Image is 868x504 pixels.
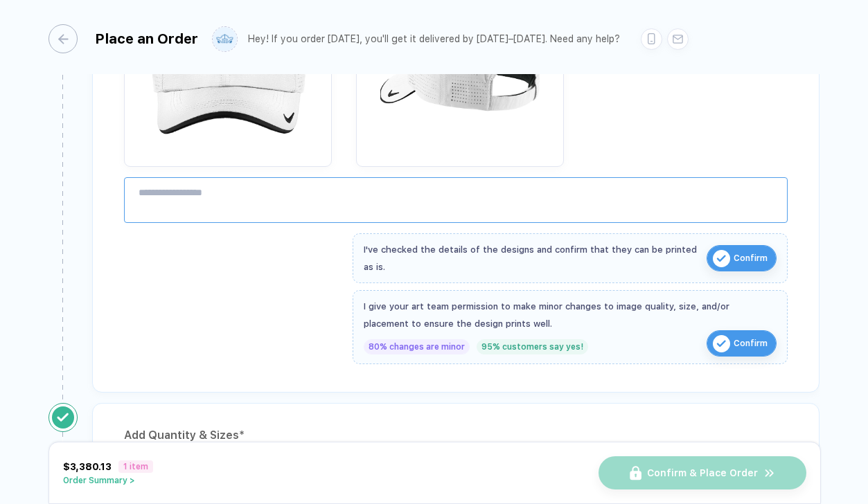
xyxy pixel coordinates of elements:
img: icon [713,335,730,352]
span: $3,380.13 [63,461,112,472]
div: I've checked the details of the designs and confirm that they can be printed as is. [364,241,700,276]
div: 95% customers say yes! [477,339,588,354]
span: Confirm [734,332,768,354]
button: iconConfirm [707,330,777,357]
button: Order Summary > [63,476,153,485]
div: Add Quantity & Sizes [124,424,788,447]
div: I give your art team permission to make minor changes to image quality, size, and/or placement to... [364,298,777,332]
img: user profile [213,27,237,51]
div: 80% changes are minor [364,339,470,354]
img: icon [713,250,730,267]
span: Confirm [734,247,768,269]
div: Place an Order [95,30,198,47]
span: 1 item [118,460,153,473]
div: Hey! If you order [DATE], you'll get it delivered by [DATE]–[DATE]. Need any help? [248,33,620,45]
button: iconConfirm [707,245,777,271]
